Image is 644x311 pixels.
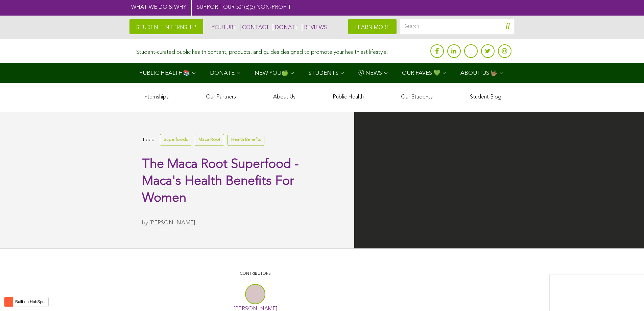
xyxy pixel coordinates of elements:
[348,19,397,34] a: LEARN MORE
[400,19,515,34] input: Search
[210,24,237,31] a: YOUTUBE
[402,70,440,76] span: OUR FAVES 💚
[358,70,382,76] span: Ⓥ NEWS
[308,70,338,76] span: STUDENTS
[610,279,644,311] iframe: Chat Widget
[142,220,148,226] span: by
[136,46,388,56] div: Student-curated public health content, products, and guides designed to promote your healthiest l...
[460,70,498,76] span: ABOUT US 🤟🏽
[240,24,269,31] a: CONTACT
[13,297,48,306] label: Built on HubSpot
[129,63,515,83] div: Navigation Menu
[142,158,299,205] span: The Maca Root Superfood - Maca's Health Benefits For Women
[4,298,13,306] img: HubSpot sprocket logo
[129,19,203,34] a: STUDENT INTERNSHIP
[145,271,365,277] p: CONTRIBUTORS
[139,70,190,76] span: PUBLIC HEALTH📚
[210,70,235,76] span: DONATE
[160,134,191,146] a: Superfoods
[149,220,195,226] a: [PERSON_NAME]
[228,134,264,146] a: Health Benefits
[195,134,224,146] a: Maca Root
[255,70,288,76] span: NEW YOU🍏
[302,24,327,31] a: REVIEWS
[142,135,155,145] span: Topic:
[4,297,49,307] button: Built on HubSpot
[273,24,299,31] a: DONATE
